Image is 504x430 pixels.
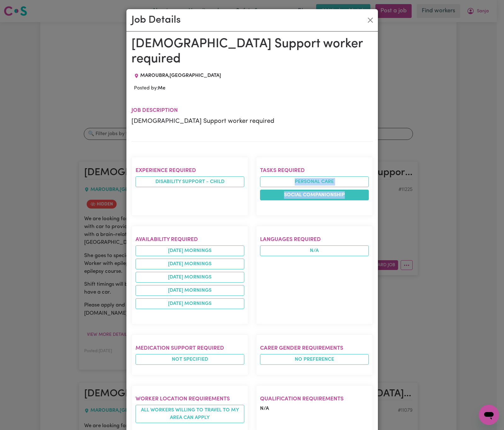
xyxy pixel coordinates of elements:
b: Me [158,86,165,91]
h2: Job Details [131,14,181,26]
h2: Tasks required [260,167,369,174]
h2: Availability required [136,236,244,243]
h2: Qualification requirements [260,396,369,402]
h2: Languages required [260,236,369,243]
li: Personal care [260,176,369,187]
li: [DATE] mornings [136,272,244,283]
h2: Medication Support Required [136,345,244,352]
span: Posted by: [134,86,165,91]
iframe: Button to launch messaging window [479,405,499,425]
h2: Job description [131,107,373,114]
p: [DEMOGRAPHIC_DATA] Support worker required [131,117,373,126]
li: [DATE] mornings [136,259,244,269]
span: MAROUBRA , [GEOGRAPHIC_DATA] [140,73,221,78]
li: Disability support - Child [136,176,244,187]
li: [DATE] mornings [136,245,244,256]
h1: [DEMOGRAPHIC_DATA] Support worker required [131,37,373,67]
span: All workers willing to travel to my area can apply [136,405,244,423]
h2: Carer gender requirements [260,345,369,352]
h2: Worker location requirements [136,396,244,402]
h2: Experience required [136,167,244,174]
div: Job location: MAROUBRA, New South Wales [131,72,223,79]
span: Not specified [136,354,244,365]
span: No preference [260,354,369,365]
li: [DATE] mornings [136,298,244,309]
li: Social companionship [260,190,369,200]
span: N/A [260,245,369,256]
li: [DATE] mornings [136,285,244,296]
span: N/A [260,406,269,411]
button: Close [365,15,375,25]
